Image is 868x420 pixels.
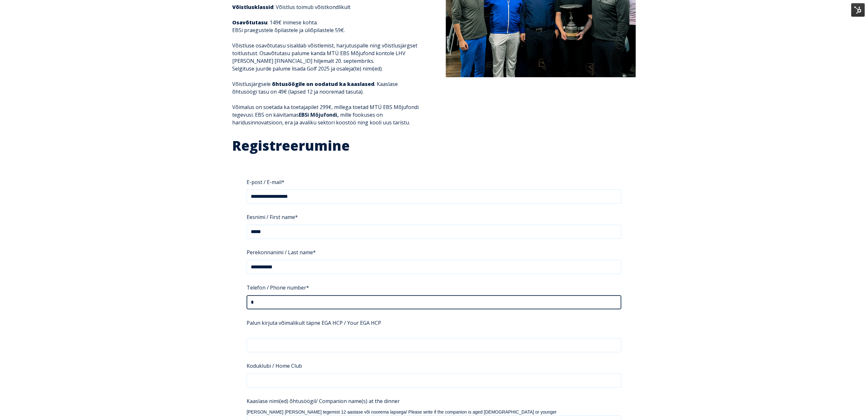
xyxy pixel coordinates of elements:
[232,4,274,11] strong: Võistlusklassid
[851,3,865,17] img: HubSpot Tools Menu Toggle
[232,80,422,96] p: Võistlusjärgsele . Kaaslase õhtusöögi tasu on 49€ (lapsed 12 ja nooremad tasuta).
[232,103,422,126] p: Võimalus on soetada ka toetajapilet 299€, millega toetad MTÜ EBS Mõjufondi tegevusi. EBS on käivi...
[247,409,621,416] legend: [PERSON_NAME] [PERSON_NAME] tegemist 12 aastase või noorema lapsega/ Please write if the companio...
[232,137,636,154] h2: Registreerumine
[299,111,339,118] a: EBSi Mõjufondi,
[247,177,282,188] span: E-post / E-mail
[247,319,621,327] p: Palun kirjuta võimalikult täpne EGA HCP / Your EGA HCP
[247,247,313,258] span: Perekonnanimi / Last name
[247,212,295,223] span: Eesnimi / First name
[247,282,306,293] span: Telefon / Phone number
[247,360,302,371] span: Koduklubi / Home Club
[247,396,400,407] span: Kaaslase nimi(ed) õhtusöögil/ Companion name(s) at the dinner
[232,3,422,11] p: : Võistlus toimub võistkondlikult
[232,42,422,72] p: Võistluse osavõtutasu sisaldab võistlemist, harjutuspalle ning võistlusjärgset toitlustust. Osavõ...
[272,80,374,88] strong: õhtusöögile on oodatud ka kaaslased
[232,19,267,26] strong: Osavõtutasu
[232,19,422,34] p: : 149€ inimese kohta. EBSi praegustele õpilastele ja üliõpilastele 59€.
